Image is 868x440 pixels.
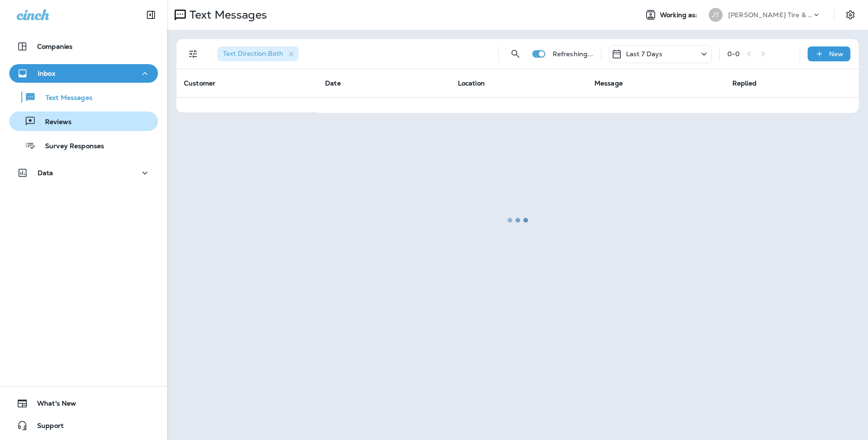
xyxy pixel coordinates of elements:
[36,94,92,103] p: Text Messages
[829,50,843,58] p: New
[28,422,64,433] span: Support
[9,87,158,107] button: Text Messages
[9,64,158,83] button: Inbox
[36,118,72,127] p: Reviews
[36,142,104,151] p: Survey Responses
[38,70,55,77] p: Inbox
[37,43,72,50] p: Companies
[38,169,53,177] p: Data
[138,6,164,24] button: Collapse Sidebar
[9,416,158,435] button: Support
[9,37,158,56] button: Companies
[9,164,158,182] button: Data
[9,394,158,413] button: What's New
[9,136,158,155] button: Survey Responses
[9,112,158,131] button: Reviews
[28,400,76,411] span: What's New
